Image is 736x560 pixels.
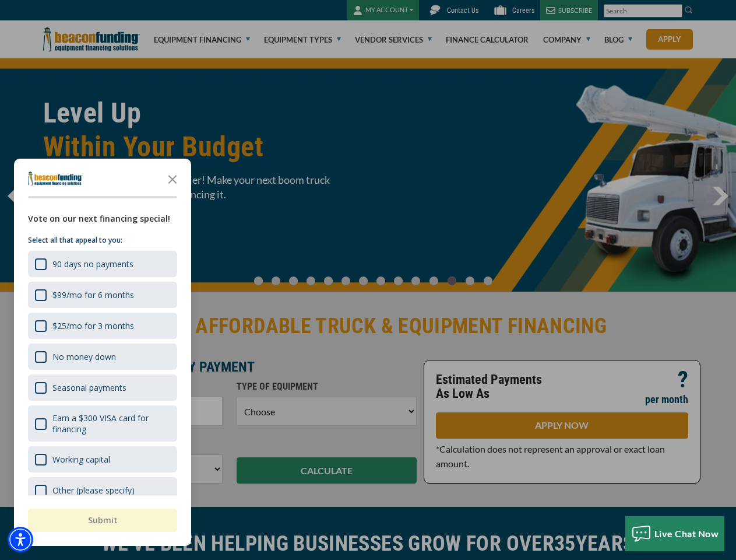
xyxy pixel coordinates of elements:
div: $99/mo for 6 months [28,282,177,308]
div: 90 days no payments [52,258,133,269]
button: Live Chat Now [625,516,725,551]
div: Seasonal payments [52,382,126,393]
button: Close the survey [161,167,184,190]
div: $99/mo for 6 months [52,289,134,300]
div: Other (please specify) [28,477,177,503]
div: Working capital [28,446,177,473]
p: Select all that appeal to you: [28,235,177,246]
div: Earn a $300 VISA card for financing [28,405,177,442]
div: $25/mo for 3 months [28,313,177,339]
div: Earn a $300 VISA card for financing [52,412,170,435]
div: Other (please specify) [52,485,135,496]
div: Survey [14,159,191,546]
div: No money down [28,344,177,370]
div: No money down [52,351,116,362]
span: Live Chat Now [654,528,719,539]
button: Submit [28,509,177,532]
div: 90 days no payments [28,251,177,277]
img: Company logo [28,171,83,185]
div: $25/mo for 3 months [52,320,134,331]
div: Seasonal payments [28,374,177,401]
div: Accessibility Menu [8,527,33,552]
div: Vote on our next financing special! [28,212,177,225]
div: Working capital [52,454,110,465]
